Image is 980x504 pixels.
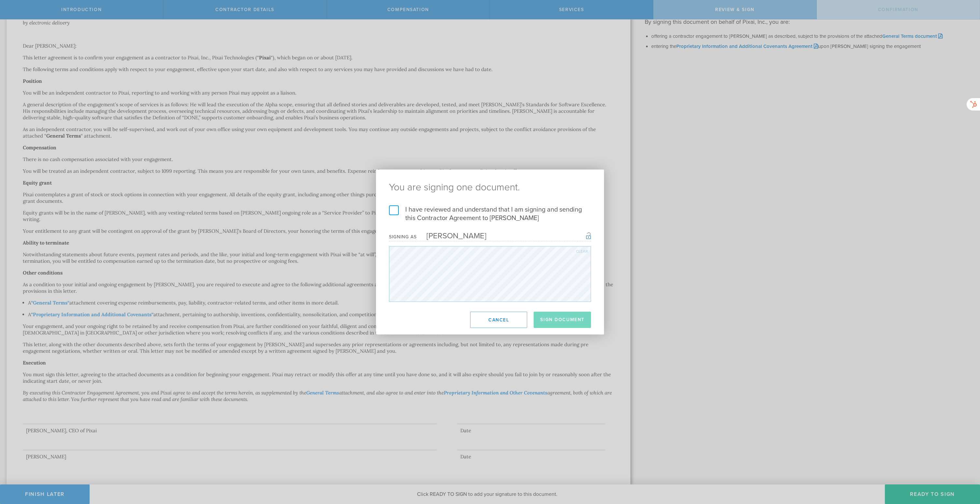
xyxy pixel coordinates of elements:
[534,312,591,328] button: Sign Document
[470,312,527,328] button: Cancel
[389,183,591,192] ng-pluralize: You are signing one document.
[417,231,486,241] div: [PERSON_NAME]
[389,234,417,240] div: Signing as
[389,205,591,222] label: I have reviewed and understand that I am signing and sending this Contractor Agreement to [PERSON...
